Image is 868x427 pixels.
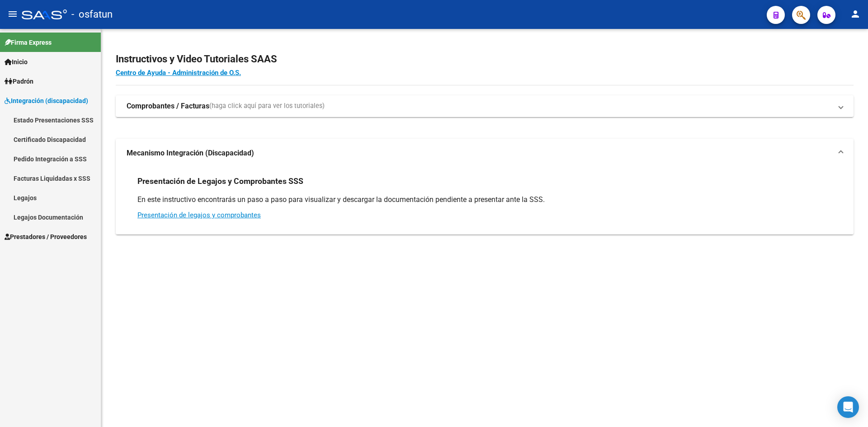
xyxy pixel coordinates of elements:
mat-expansion-panel-header: Mecanismo Integración (Discapacidad) [116,139,854,168]
h3: Presentación de Legajos y Comprobantes SSS [137,175,303,188]
div: Open Intercom Messenger [837,396,859,418]
span: - osfatun [71,5,113,24]
strong: Comprobantes / Facturas [127,101,209,111]
span: Prestadores / Proveedores [5,232,87,242]
a: Centro de Ayuda - Administración de O.S. [116,69,241,77]
mat-expansion-panel-header: Comprobantes / Facturas(haga click aquí para ver los tutoriales) [116,95,854,117]
mat-icon: menu [7,9,18,19]
span: (haga click aquí para ver los tutoriales) [209,101,325,111]
a: Presentación de legajos y comprobantes [137,211,261,219]
mat-icon: person [850,9,861,19]
div: Mecanismo Integración (Discapacidad) [116,168,854,235]
span: Integración (discapacidad) [5,96,88,106]
span: Firma Express [5,38,52,47]
h2: Instructivos y Video Tutoriales SAAS [116,51,854,68]
span: Padrón [5,76,33,86]
strong: Mecanismo Integración (Discapacidad) [127,148,254,158]
span: Inicio [5,57,28,67]
p: En este instructivo encontrarás un paso a paso para visualizar y descargar la documentación pendi... [137,195,832,205]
